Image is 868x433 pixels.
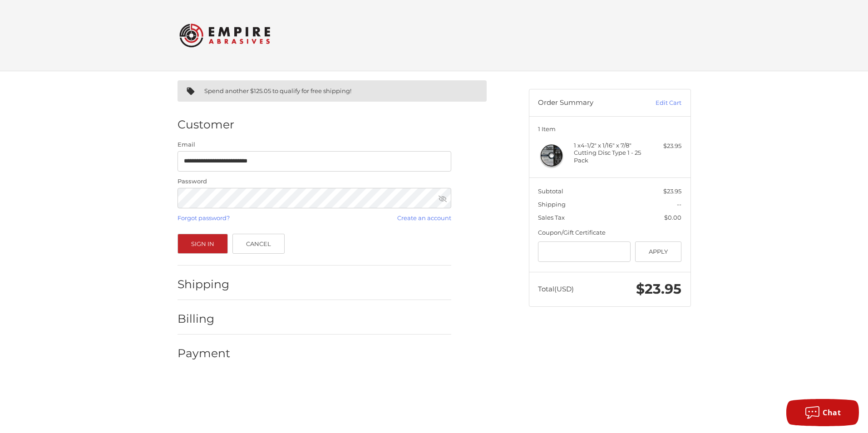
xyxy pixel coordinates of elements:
[538,125,681,133] h3: 1 Item
[823,408,841,418] span: Chat
[538,241,631,262] input: Gift Certificate or Coupon Code
[204,87,351,94] span: Spend another $125.05 to qualify for free shipping!
[178,118,234,132] h2: Customer
[664,214,681,221] span: $0.00
[636,280,681,297] span: $23.95
[574,142,643,164] h4: 1 x 4-1/2" x 1/16" x 7/8" Cutting Disc Type 1 - 25 Pack
[538,201,566,208] span: Shipping
[178,277,231,291] h2: Shipping
[232,234,285,254] a: Cancel
[635,241,682,262] button: Apply
[178,346,231,360] h2: Payment
[178,140,451,149] label: Email
[538,285,574,293] span: Total (USD)
[179,18,270,53] img: Empire Abrasives
[786,399,859,426] button: Chat
[178,214,230,221] a: Forgot password?
[538,187,563,195] span: Subtotal
[636,98,681,108] a: Edit Cart
[538,98,636,108] h3: Order Summary
[646,142,681,151] div: $23.95
[677,201,681,208] span: --
[663,187,681,195] span: $23.95
[178,177,451,186] label: Password
[538,214,565,221] span: Sales Tax
[538,228,681,237] div: Coupon/Gift Certificate
[397,214,451,221] a: Create an account
[178,234,228,254] button: Sign In
[178,312,231,326] h2: Billing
